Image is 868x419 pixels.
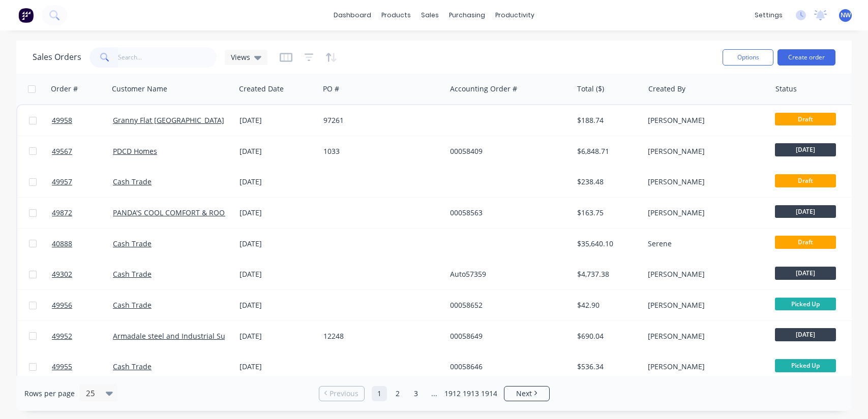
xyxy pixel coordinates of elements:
div: 00058409 [450,146,563,156]
a: Cash Trade [113,362,152,371]
div: PO # [323,84,339,94]
div: $238.48 [577,177,637,187]
a: 49956 [52,290,113,320]
span: Picked Up [775,298,836,310]
div: 00058652 [450,300,563,310]
span: 49955 [52,362,72,372]
div: $163.75 [577,208,637,218]
a: Page 1 is your current page [372,386,387,401]
a: PDCD Homes [113,146,157,156]
span: 49958 [52,115,72,125]
span: Previous [330,389,358,399]
a: 49957 [52,167,113,197]
a: 49567 [52,136,113,167]
div: Serene [648,239,761,249]
div: $42.90 [577,300,637,310]
div: Accounting Order # [450,84,517,94]
span: 40888 [52,239,72,249]
div: [PERSON_NAME] [648,362,761,372]
a: Page 3 [408,386,424,401]
a: Granny Flat [GEOGRAPHIC_DATA] [113,115,224,125]
div: $4,737.38 [577,269,637,279]
span: 49567 [52,146,72,156]
a: PANDA'S COOL COMFORT & ROOF MASTERS PTY LTD [113,208,291,217]
div: 12248 [323,331,436,341]
a: 49302 [52,259,113,289]
a: Cash Trade [113,177,152,186]
div: products [376,8,416,23]
a: Previous page [319,389,364,399]
img: Factory [18,8,34,23]
span: [DATE] [775,328,836,341]
div: 00058563 [450,208,563,218]
span: Rows per page [24,389,75,399]
div: [DATE] [240,362,315,372]
a: 49952 [52,321,113,351]
a: Jump forward [427,386,442,401]
div: [PERSON_NAME] [648,146,761,156]
div: [DATE] [240,269,315,279]
div: [DATE] [240,331,315,341]
span: 49302 [52,269,72,279]
span: 49956 [52,300,72,310]
div: [DATE] [240,239,315,249]
span: 49952 [52,331,72,341]
div: Order # [51,84,78,94]
div: 00058646 [450,362,563,372]
button: Create order [777,49,835,66]
h1: Sales Orders [33,52,81,62]
a: 49955 [52,351,113,382]
div: $6,848.71 [577,146,637,156]
div: [DATE] [240,146,315,156]
div: [DATE] [240,115,315,125]
div: [DATE] [240,208,315,218]
span: [DATE] [775,205,836,218]
button: Options [723,49,773,66]
div: [PERSON_NAME] [648,115,761,125]
div: $536.34 [577,362,637,372]
span: Draft [775,174,836,187]
a: Page 1913 [463,386,478,401]
div: productivity [490,8,540,23]
a: 49872 [52,198,113,228]
span: [DATE] [775,267,836,279]
div: Created By [648,84,685,94]
div: $35,640.10 [577,239,637,249]
div: [PERSON_NAME] [648,269,761,279]
a: Cash Trade [113,300,152,310]
div: $188.74 [577,115,637,125]
span: NW [841,11,851,20]
div: 1033 [323,146,436,156]
div: 97261 [323,115,436,125]
div: Customer Name [112,84,167,94]
a: 49958 [52,105,113,136]
div: [DATE] [240,300,315,310]
div: settings [750,8,788,23]
div: purchasing [444,8,490,23]
div: Total ($) [577,84,604,94]
div: [PERSON_NAME] [648,300,761,310]
span: [DATE] [775,143,836,156]
a: Cash Trade [113,239,152,248]
a: Page 2 [390,386,405,401]
span: 49872 [52,208,72,218]
div: [PERSON_NAME] [648,177,761,187]
input: Search... [118,47,217,68]
div: [PERSON_NAME] [648,208,761,218]
div: Auto57359 [450,269,563,279]
div: Created Date [239,84,284,94]
a: 40888 [52,229,113,259]
div: [PERSON_NAME] [648,331,761,341]
div: [DATE] [240,177,315,187]
span: Picked Up [775,359,836,372]
a: Cash Trade [113,269,152,279]
a: Page 1914 [482,386,497,401]
a: dashboard [328,8,376,23]
ul: Pagination [315,386,554,401]
a: Armadale steel and Industrial Supplies [113,331,246,341]
div: Status [775,84,797,94]
div: 00058649 [450,331,563,341]
span: Next [516,389,532,399]
div: $690.04 [577,331,637,341]
span: Views [231,52,250,62]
